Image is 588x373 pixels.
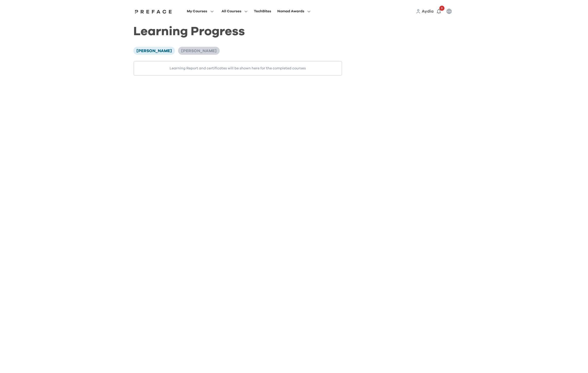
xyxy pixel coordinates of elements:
img: Preface Logo [134,10,173,14]
a: Preface Logo [134,9,173,13]
button: All Courses [220,8,249,15]
a: Aydia [422,8,434,14]
div: Learning Report and certificates will be shown here for the completed courses [133,61,342,76]
span: Nomad Awards [277,8,304,14]
h1: Learning Progress [133,29,342,34]
span: [PERSON_NAME] [181,49,217,53]
button: 3 [434,6,444,16]
button: Nomad Awards [276,8,312,15]
span: All Courses [222,8,241,14]
span: My Courses [187,8,207,14]
span: [PERSON_NAME] [136,49,172,53]
span: Aydia [422,9,434,13]
div: TechBites [254,8,271,14]
button: My Courses [186,8,215,15]
span: 3 [439,6,445,11]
